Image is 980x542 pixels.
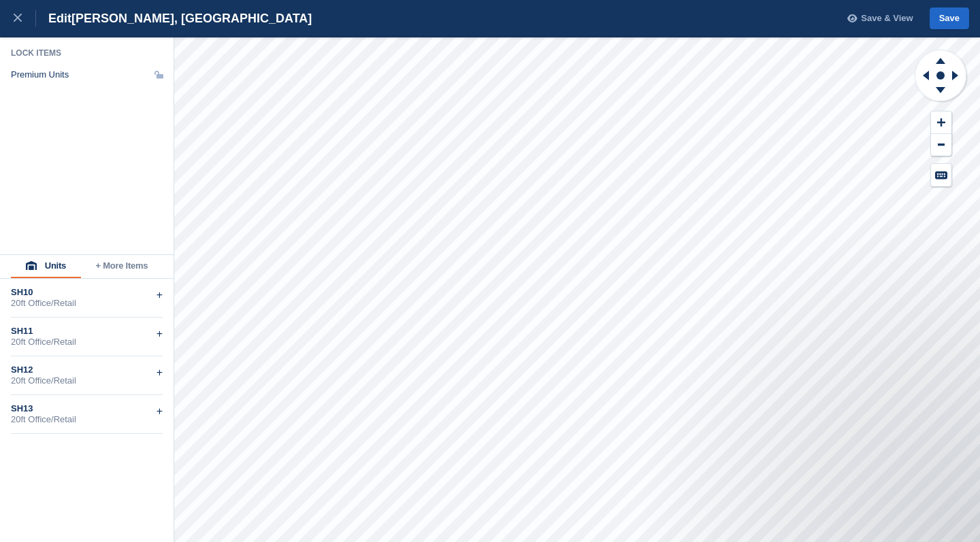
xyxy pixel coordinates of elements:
[36,10,312,27] div: Edit [PERSON_NAME], [GEOGRAPHIC_DATA]
[11,255,81,278] button: Units
[11,375,163,386] div: 20ft Office/Retail
[840,7,913,30] button: Save & View
[11,337,163,348] div: 20ft Office/Retail
[11,326,163,337] div: SH11
[157,326,163,342] div: +
[11,318,163,356] div: SH1120ft Office/Retail+
[931,164,951,186] button: Keyboard Shortcuts
[930,7,969,30] button: Save
[11,69,69,80] div: Premium Units
[11,48,163,58] div: Lock Items
[861,12,913,25] span: Save & View
[11,298,163,309] div: 20ft Office/Retail
[11,414,163,425] div: 20ft Office/Retail
[157,365,163,381] div: +
[11,279,163,318] div: SH1020ft Office/Retail+
[11,356,163,395] div: SH1220ft Office/Retail+
[11,365,163,375] div: SH12
[157,403,163,420] div: +
[931,112,951,134] button: Zoom In
[157,287,163,303] div: +
[81,255,163,278] button: + More Items
[11,395,163,434] div: SH1320ft Office/Retail+
[931,134,951,156] button: Zoom Out
[11,403,163,414] div: SH13
[11,287,163,298] div: SH10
